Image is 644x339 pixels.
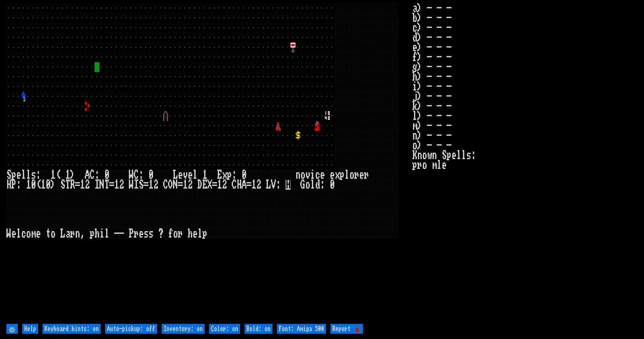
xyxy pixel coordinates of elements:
[354,170,359,180] div: r
[134,170,139,180] div: C
[134,180,139,190] div: I
[16,170,21,180] div: e
[330,180,335,190] div: 0
[26,180,31,190] div: 1
[46,180,50,190] div: 0
[173,229,178,239] div: o
[412,3,638,322] stats: a) - - - b) - - - c) - - - d) - - - e) - - - f) - - - g) - - - h) - - - i) - - - j) - - - k) - - ...
[90,229,95,239] div: p
[295,170,300,180] div: n
[119,229,124,239] div: -
[21,170,26,180] div: l
[232,170,237,180] div: :
[109,180,114,190] div: =
[119,180,124,190] div: 2
[80,229,85,239] div: ,
[217,180,222,190] div: 1
[114,180,119,190] div: 1
[90,170,95,180] div: C
[144,229,148,239] div: s
[99,180,104,190] div: N
[50,180,55,190] div: )
[11,180,16,190] div: P
[148,170,153,180] div: 0
[11,229,16,239] div: e
[310,170,315,180] div: i
[129,170,134,180] div: W
[36,180,41,190] div: (
[178,170,183,180] div: e
[222,170,227,180] div: x
[300,180,305,190] div: G
[276,180,281,190] div: :
[95,229,99,239] div: h
[70,180,75,190] div: R
[330,170,335,180] div: e
[188,180,193,190] div: 2
[139,180,144,190] div: S
[168,229,173,239] div: f
[104,229,109,239] div: l
[65,229,70,239] div: a
[85,170,90,180] div: A
[104,170,109,180] div: 0
[148,229,153,239] div: s
[16,229,21,239] div: l
[237,180,242,190] div: H
[75,180,80,190] div: =
[266,180,271,190] div: L
[31,229,36,239] div: m
[162,324,205,334] input: Inventory: on
[31,180,36,190] div: 0
[227,170,232,180] div: p
[105,324,157,334] input: Auto-pickup: off
[95,180,99,190] div: I
[36,229,41,239] div: e
[6,180,11,190] div: H
[129,180,134,190] div: W
[129,229,134,239] div: P
[271,180,276,190] div: V
[310,180,315,190] div: l
[340,170,344,180] div: p
[75,229,80,239] div: n
[183,170,188,180] div: v
[104,180,109,190] div: T
[60,180,65,190] div: S
[70,170,75,180] div: )
[26,170,31,180] div: l
[320,170,325,180] div: e
[139,170,144,180] div: :
[178,180,183,190] div: =
[315,180,320,190] div: d
[148,180,153,190] div: 1
[60,229,65,239] div: L
[16,180,21,190] div: :
[183,180,188,190] div: 1
[245,324,272,334] input: Bold: on
[85,180,90,190] div: 2
[232,180,237,190] div: C
[70,229,75,239] div: r
[207,180,212,190] div: X
[36,170,41,180] div: :
[6,324,18,334] input: ⚙️
[202,229,207,239] div: p
[168,180,173,190] div: O
[212,180,217,190] div: =
[277,324,326,334] input: Font: Amiga 500
[193,170,197,180] div: l
[11,170,16,180] div: p
[286,180,291,190] mark: H
[197,180,202,190] div: D
[300,170,305,180] div: o
[242,180,246,190] div: A
[217,170,222,180] div: E
[134,229,139,239] div: r
[65,180,70,190] div: T
[188,229,193,239] div: h
[209,324,240,334] input: Color: on
[46,229,50,239] div: t
[256,180,261,190] div: 2
[50,229,55,239] div: o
